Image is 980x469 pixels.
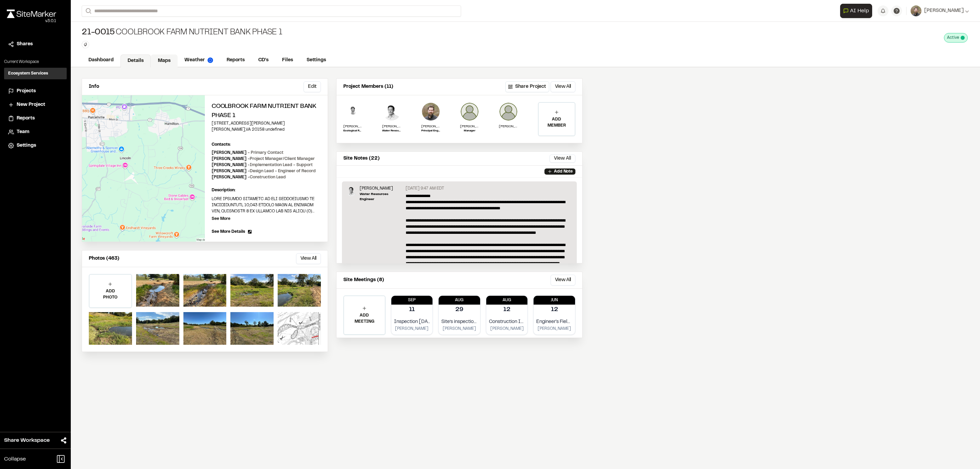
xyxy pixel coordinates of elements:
[82,27,282,38] div: Coolbrook Farm Nutrient Bank Phase 1
[840,4,872,18] button: Open AI Assistant
[911,5,969,16] button: [PERSON_NAME]
[212,156,315,162] p: [PERSON_NAME]
[421,124,440,129] p: [PERSON_NAME]
[850,7,869,15] span: AI Help
[212,168,316,174] p: [PERSON_NAME]
[4,59,67,65] p: Current Workspace
[7,10,56,18] img: rebrand.png
[460,129,479,133] p: Manager
[911,5,921,16] img: User
[300,54,333,67] a: Settings
[924,7,964,15] span: [PERSON_NAME]
[499,102,518,121] img: Chris Sizemore
[441,318,477,326] p: Site’s inspection [DATE]
[360,185,403,192] p: [PERSON_NAME]
[8,115,63,122] a: Reports
[947,35,959,41] span: Active
[82,54,120,67] a: Dashboard
[89,255,119,262] p: Photos (463)
[8,41,63,48] a: Shares
[8,128,63,136] a: Team
[460,102,479,121] img: Jon Roller
[212,187,321,193] p: Description:
[382,102,401,121] img: Alex Lucado
[17,101,45,109] span: New Project
[17,128,29,136] span: Team
[489,326,525,332] p: [PERSON_NAME]
[486,297,528,303] p: Aug
[275,54,300,67] a: Files
[17,41,33,48] span: Shares
[89,83,99,91] p: Info
[220,54,251,67] a: Reports
[421,129,440,133] p: Principal Engineer
[151,54,178,67] a: Maps
[248,157,315,161] span: - Project Manager/Client Manager
[534,297,575,303] p: Jun
[8,142,63,149] a: Settings
[503,305,510,314] p: 12
[212,120,321,127] p: [STREET_ADDRESS][PERSON_NAME]
[248,169,316,173] span: - Design Lead - Engineer of Record
[212,150,283,156] p: [PERSON_NAME]
[944,33,968,43] div: This project is active and counting against your active project count.
[212,127,321,133] p: [PERSON_NAME] , VA 20158 undefined
[499,124,518,129] p: [PERSON_NAME]
[551,275,575,286] button: View All
[343,276,384,284] p: Site Meetings (8)
[8,70,48,77] h3: Ecosystem Services
[489,318,525,326] p: Construction Inspectiom
[4,455,26,463] span: Collapse
[394,318,430,326] p: Inspection [DATE]
[212,162,313,168] p: [PERSON_NAME]
[455,305,463,314] p: 29
[82,27,114,38] span: 21-0015
[251,54,275,67] a: CD's
[360,192,403,202] p: Water Resources Engineer
[382,129,401,133] p: Water Resources Engineer
[212,102,321,120] h2: Coolbrook Farm Nutrient Bank Phase 1
[8,101,63,109] a: New Project
[343,124,362,129] p: [PERSON_NAME]
[82,41,89,48] button: Edit Tags
[460,124,479,129] p: [PERSON_NAME]
[394,326,430,332] p: [PERSON_NAME]
[212,142,231,148] p: Contacts:
[344,312,385,325] p: ADD MEETING
[406,185,444,192] p: [DATE] 9:47 AM EDT
[961,36,965,40] span: This project is active and counting against your active project count.
[550,155,575,163] button: View All
[343,102,362,121] img: Kyle Ashmun
[343,83,393,91] p: Project Members (11)
[304,81,321,92] button: Edit
[120,54,151,67] a: Details
[343,129,362,133] p: Ecological Restoration Specialist
[539,116,575,129] p: ADD MEMBER
[212,229,245,235] span: See More Details
[248,176,286,179] span: - Construction Lead
[536,326,572,332] p: [PERSON_NAME]
[536,318,572,326] p: Engineer's Field Inspection
[178,54,220,67] a: Weather
[8,87,63,95] a: Projects
[212,196,321,214] p: LORE IPSUMDO SITAMETC AD ELI SEDDOEIUSMO TE INCIDIDUNTUTL 10,043 ETDOLO MAGN AL ENIMADM VEN, QUIS...
[89,288,131,301] p: ADD PHOTO
[4,436,50,444] span: Share Workspace
[17,87,36,95] span: Projects
[551,81,575,92] button: View All
[248,151,283,155] span: - Primary Contact
[212,216,230,222] p: See More
[505,81,549,92] button: Share Project
[409,305,415,314] p: 11
[840,4,875,18] div: Open AI Assistant
[7,18,56,24] div: Oh geez...please don't...
[343,155,380,162] p: Site Notes (22)
[346,185,357,196] img: Alex Lucado
[554,168,573,175] p: Add Note
[248,163,313,167] span: - Implementation Lead - Support
[17,115,35,122] span: Reports
[208,58,213,63] img: precipai.png
[82,5,94,17] button: Search
[382,124,401,129] p: [PERSON_NAME]
[391,297,433,303] p: Sep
